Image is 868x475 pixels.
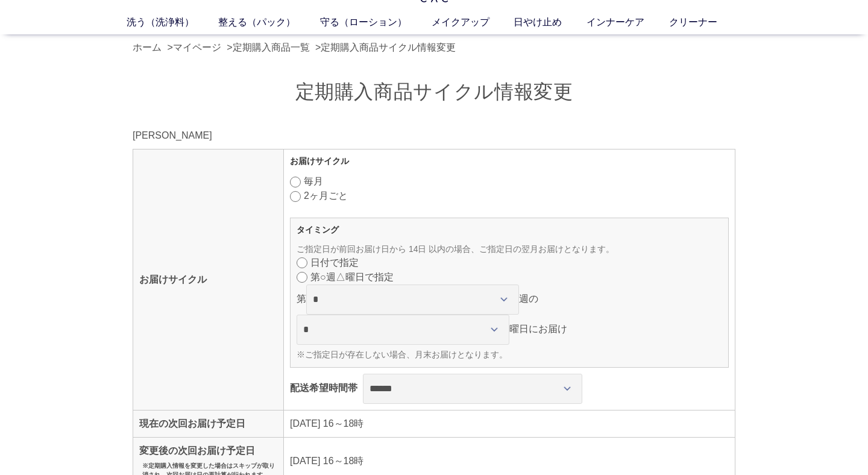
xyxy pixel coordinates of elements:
p: ご指定日が前回お届け日から 14日 以内の場合、ご指定日の翌月お届けとなります。 [297,243,722,256]
li: > [227,40,312,55]
h3: お届けサイクル [290,156,729,167]
th: お届けサイクル [133,149,284,410]
h3: タイミング [297,224,722,236]
a: 定期購入商品サイクル情報変更 [321,42,456,52]
label: 第○週△曜日で指定 [310,272,394,282]
a: 守る（ローション） [320,14,432,29]
div: 第 週の 曜日にお届け [297,285,722,361]
th: 現在の次回お届け予定日 [133,410,284,437]
div: [PERSON_NAME] [133,128,735,143]
a: クリーナー [669,14,742,29]
a: 日やけ止め [514,14,587,29]
a: 整える（パック） [218,14,320,29]
td: [DATE] 16～18時 [284,410,735,437]
li: > [167,40,224,55]
h1: 定期購入商品サイクル情報変更 [133,79,735,105]
label: 毎月 [304,176,323,186]
a: 洗う（洗浄料） [127,14,219,29]
a: 定期購入商品一覧 [233,42,310,52]
span: 配送希望時間帯 [290,383,357,393]
a: インナーケア [587,14,669,29]
label: 2ヶ月ごと [304,190,348,201]
a: マイページ [173,42,221,52]
p: ※ご指定日が存在しない場合、月末お届けとなります。 [297,348,722,361]
a: ホーム [133,42,162,52]
label: 日付で指定 [310,257,359,268]
a: メイクアップ [432,14,514,29]
li: > [315,40,459,55]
